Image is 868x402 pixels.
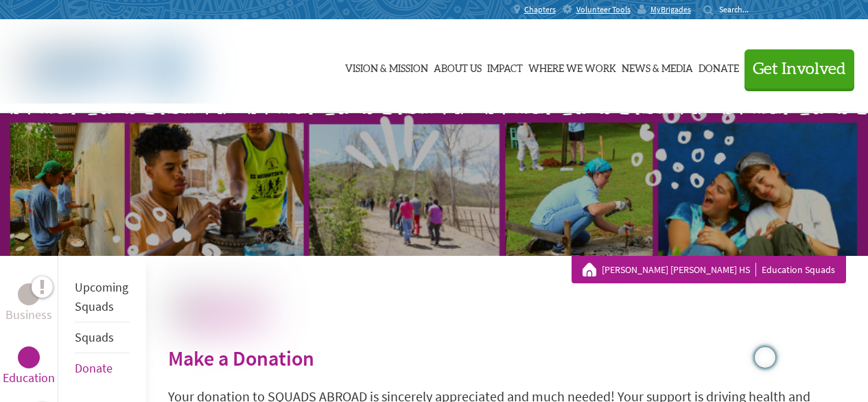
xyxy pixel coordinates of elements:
p: Business [5,305,52,324]
span: MyBrigades [650,4,691,15]
span: Volunteer Tools [576,4,631,15]
div: Education Squads [583,263,835,276]
img: Global Brigades Logo [11,43,136,93]
img: logo-education.png [168,289,267,329]
a: Donate [75,360,113,376]
img: Business [23,289,34,300]
a: BusinessBusiness [5,283,52,324]
span: Get Involved [753,61,846,78]
a: About Us [434,32,482,101]
a: Squads [75,329,114,345]
span: Chapters [524,4,556,15]
li: Upcoming Squads [75,272,130,322]
a: Vision & Mission [345,32,428,101]
div: Education [18,346,40,368]
div: Business [18,283,40,305]
a: News & Media [622,32,693,101]
img: Global Brigades Celebrating 20 Years [147,43,193,93]
h2: Make a Donation [168,346,846,370]
li: Donate [75,353,130,383]
img: Education [23,353,34,362]
a: EducationEducation [3,346,55,388]
a: Upcoming Squads [75,279,128,314]
button: Get Involved [744,49,854,88]
a: Impact [487,32,523,101]
input: Search... [719,4,758,14]
a: [PERSON_NAME] [PERSON_NAME] HS [602,263,756,276]
a: Where We Work [528,32,616,101]
a: Donate [699,32,739,101]
p: Education [3,368,55,388]
li: Squads [75,322,130,353]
